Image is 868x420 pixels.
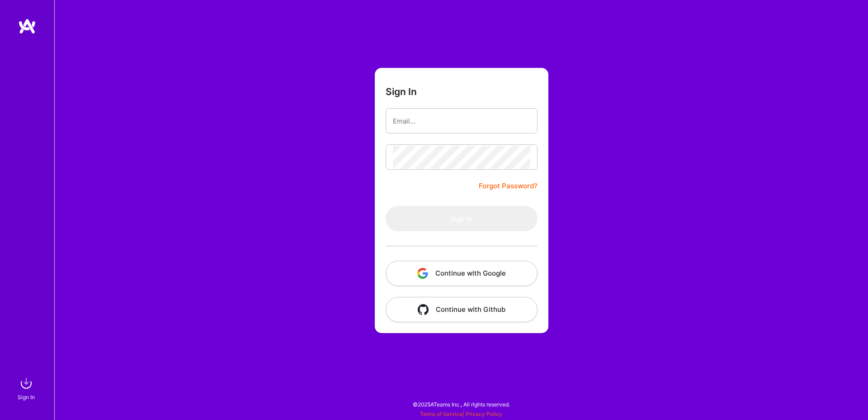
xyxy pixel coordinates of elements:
[420,410,462,417] a: Terms of Service
[17,374,35,392] img: sign in
[466,410,502,417] a: Privacy Policy
[54,393,868,415] div: © 2025 ATeams Inc., All rights reserved.
[479,181,538,191] a: Forgot Password?
[417,268,428,279] img: icon
[18,18,36,34] img: logo
[418,304,429,315] img: icon
[386,261,538,286] button: Continue with Google
[386,86,417,97] h3: Sign In
[19,374,35,402] a: sign inSign In
[393,110,530,133] input: Email...
[386,297,538,322] button: Continue with Github
[420,410,502,417] span: |
[18,392,35,402] div: Sign In
[386,206,538,231] button: Sign In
